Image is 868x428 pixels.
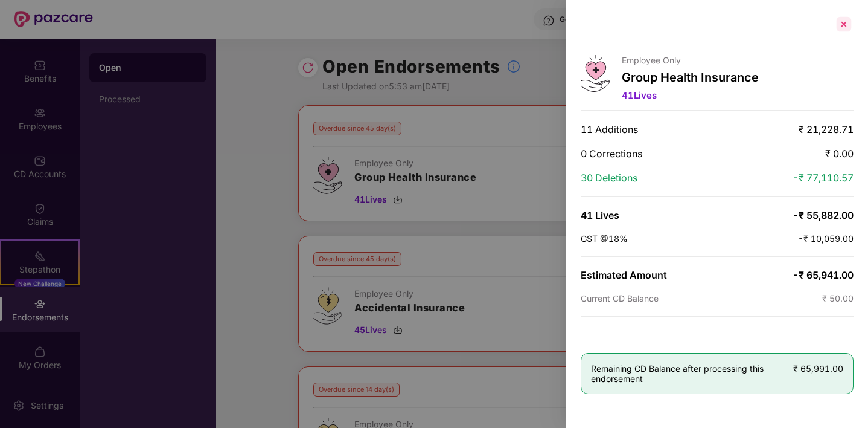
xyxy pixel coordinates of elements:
[793,209,854,221] span: -₹ 55,882.00
[825,148,854,160] span: ₹ 0.00
[581,293,659,303] span: Current CD Balance
[798,233,854,244] span: -₹ 10,059.00
[581,148,642,160] span: 0 Corrections
[793,363,843,374] span: ₹ 65,991.00
[622,70,759,85] p: Group Health Insurance
[581,55,610,92] img: svg+xml;base64,PHN2ZyB4bWxucz0iaHR0cDovL3d3dy53My5vcmcvMjAwMC9zdmciIHdpZHRoPSI0Ny43MTQiIGhlaWdodD...
[581,209,619,221] span: 41 Lives
[793,269,854,281] span: -₹ 65,941.00
[581,269,667,281] span: Estimated Amount
[799,123,854,135] span: ₹ 21,228.71
[581,123,638,135] span: 11 Additions
[622,89,657,101] span: 41 Lives
[793,172,854,184] span: -₹ 77,110.57
[591,363,793,384] span: Remaining CD Balance after processing this endorsement
[581,172,637,184] span: 30 Deletions
[581,233,628,244] span: GST @18%
[822,293,854,303] span: ₹ 50.00
[622,55,759,65] p: Employee Only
